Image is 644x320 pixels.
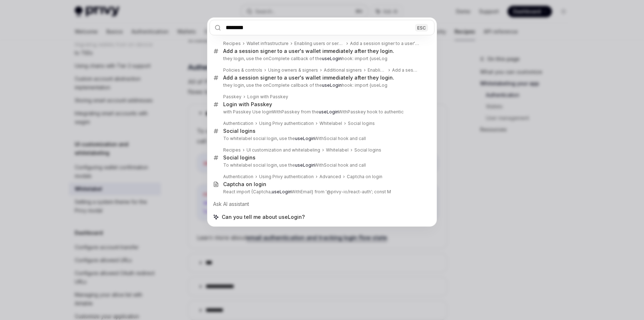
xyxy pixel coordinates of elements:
[223,56,419,62] p: they login, use the onComplete callback of the hook: import {useLog
[259,174,314,180] div: Using Privy authentication
[223,128,256,134] div: Social logins
[322,56,342,61] b: useLogin
[347,174,382,180] div: Captcha on login
[319,121,342,126] div: Whitelabel
[350,41,419,46] div: Add a session signer to a user's wallet immediately after they login.
[247,41,289,46] div: Wallet infrastructure
[223,41,241,46] div: Recipes
[348,121,375,126] div: Social logins
[223,48,394,54] div: Add a session signer to a user's wallet immediately after they login.
[223,136,419,141] p: To whitelabel social login, use the WithSocial hook and call
[259,121,314,126] div: Using Privy authentication
[326,147,349,153] div: Whitelabel
[223,101,272,108] div: Login with Passkey
[247,94,288,100] div: Login with Passkey
[223,109,419,115] p: with Passkey Use loginWithPasskey from the WithPasskey hook to authentic
[247,147,320,153] div: UI customization and whitelabeling
[223,181,266,188] div: Captcha on login
[295,162,314,168] b: useLogin
[223,82,419,88] p: they login, use the onComplete callback of the hook: import {useLog
[319,174,341,180] div: Advanced
[322,82,342,88] b: useLogin
[415,24,428,31] div: ESC
[295,136,314,141] b: useLogin
[223,147,241,153] div: Recipes
[223,189,419,195] p: React import {Captcha, WithEmail} from '@privy-io/react-auth'; const M
[223,75,394,81] div: Add a session signer to a user's wallet immediately after they login.
[354,147,381,153] div: Social logins
[223,94,241,100] div: Passkey
[223,174,253,180] div: Authentication
[222,213,305,221] span: Can you tell me about useLogin?
[324,67,362,73] div: Additional signers
[272,189,291,194] b: useLogin
[268,67,318,73] div: Using owners & signers
[223,162,419,168] p: To whitelabel social login, use the WithSocial hook and call
[223,67,262,73] div: Policies & controls
[319,109,338,114] b: useLogin
[368,67,386,73] div: Enabling users or servers to execute transactions
[223,154,256,161] div: Social logins
[392,67,419,73] div: Add a session signer to a user's wallet immediately after they login.
[294,41,344,46] div: Enabling users or servers to execute transactions
[223,121,253,126] div: Authentication
[210,198,434,211] div: Ask AI assistant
